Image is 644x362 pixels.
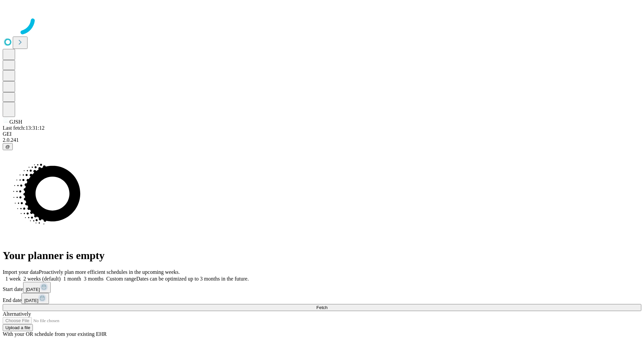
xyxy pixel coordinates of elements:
[316,305,327,310] span: Fetch
[3,249,641,262] h1: Your planner is empty
[23,276,61,282] span: 2 weeks (default)
[3,269,39,275] span: Import your data
[9,119,22,125] span: GJSH
[26,287,40,292] span: [DATE]
[3,324,33,331] button: Upload a file
[3,304,641,311] button: Fetch
[3,293,641,304] div: End date
[63,276,81,282] span: 1 month
[3,137,641,143] div: 2.0.241
[3,311,31,317] span: Alternatively
[5,144,10,149] span: @
[39,269,180,275] span: Proactively plan more efficient schedules in the upcoming weeks.
[136,276,249,282] span: Dates can be optimized up to 3 months in the future.
[23,282,51,293] button: [DATE]
[106,276,136,282] span: Custom range
[3,131,641,137] div: GEI
[3,282,641,293] div: Start date
[5,276,21,282] span: 1 week
[84,276,104,282] span: 3 months
[3,331,107,337] span: With your OR schedule from your existing EHR
[3,143,13,150] button: @
[21,293,49,304] button: [DATE]
[3,125,45,131] span: Last fetch: 13:31:12
[24,298,38,303] span: [DATE]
